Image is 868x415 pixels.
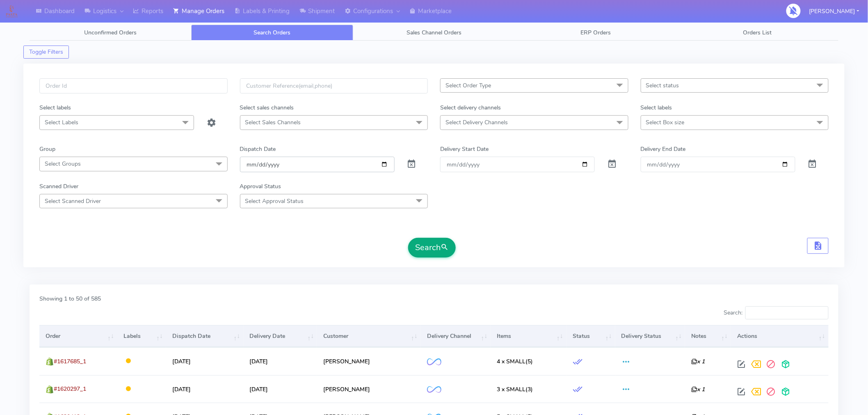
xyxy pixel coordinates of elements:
[408,238,456,258] button: Search
[23,46,69,59] button: Toggle Filters
[240,78,428,93] input: Customer Reference(email,phone)
[615,325,685,347] th: Delivery Status: activate to sort column ascending
[166,375,243,403] td: [DATE]
[692,358,705,365] i: x 1
[39,294,101,303] label: Showing 1 to 50 of 585
[30,25,838,41] ul: Tabs
[46,358,54,366] img: shopify.png
[731,325,829,347] th: Actions: activate to sort column ascending
[641,103,672,112] label: Select labels
[45,197,101,205] span: Select Scanned Driver
[427,358,441,365] img: OnFleet
[445,119,508,126] span: Select Delivery Channels
[317,347,421,375] td: [PERSON_NAME]
[646,82,679,89] span: Select status
[445,82,491,89] span: Select Order Type
[427,386,441,393] img: OnFleet
[45,160,81,168] span: Select Groups
[46,385,54,394] img: shopify.png
[491,325,566,347] th: Items: activate to sort column ascending
[803,3,866,20] button: [PERSON_NAME]
[254,29,291,36] span: Search Orders
[497,358,526,365] span: 4 x SMALL
[724,306,829,319] label: Search:
[39,182,78,191] label: Scanned Driver
[580,29,611,36] span: ERP Orders
[646,119,685,126] span: Select Box size
[317,375,421,403] td: [PERSON_NAME]
[243,325,317,347] th: Delivery Date: activate to sort column ascending
[407,29,461,36] span: Sales Channel Orders
[317,325,421,347] th: Customer: activate to sort column ascending
[566,325,615,347] th: Status: activate to sort column ascending
[641,145,686,153] label: Delivery End Date
[497,385,533,393] span: (3)
[166,347,243,375] td: [DATE]
[84,29,137,36] span: Unconfirmed Orders
[39,145,55,153] label: Group
[440,103,501,112] label: Select delivery channels
[440,145,489,153] label: Delivery Start Date
[45,119,78,126] span: Select Labels
[497,385,526,393] span: 3 x SMALL
[39,78,228,93] input: Order Id
[54,385,86,393] span: #1620297_1
[243,375,317,403] td: [DATE]
[745,306,829,319] input: Search:
[117,325,166,347] th: Labels: activate to sort column ascending
[692,385,705,393] i: x 1
[240,103,294,112] label: Select sales channels
[54,358,86,365] span: #1617685_1
[421,325,491,347] th: Delivery Channel: activate to sort column ascending
[39,325,117,347] th: Order: activate to sort column ascending
[39,103,71,112] label: Select labels
[245,119,301,126] span: Select Sales Channels
[240,182,281,191] label: Approval Status
[245,197,304,205] span: Select Approval Status
[166,325,243,347] th: Dispatch Date: activate to sort column ascending
[743,29,772,36] span: Orders List
[240,145,276,153] label: Dispatch Date
[243,347,317,375] td: [DATE]
[685,325,731,347] th: Notes: activate to sort column ascending
[497,358,533,365] span: (5)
